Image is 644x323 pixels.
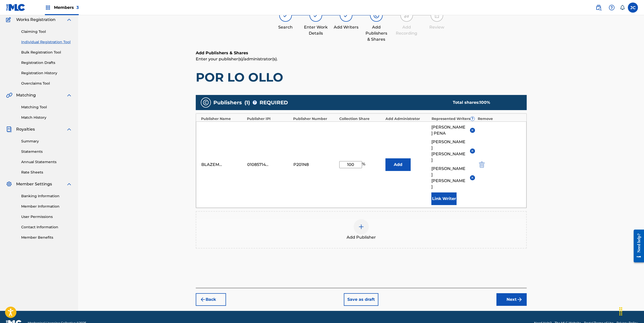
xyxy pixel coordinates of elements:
[21,81,72,86] a: Overclaims Tool
[201,116,245,121] div: Publisher Name
[196,293,226,306] button: Back
[244,99,250,106] span: ( 1 )
[362,161,367,168] span: %
[620,5,625,10] div: Notifications
[373,12,379,18] img: step indicator icon for Add Publishers & Shares
[347,234,376,240] span: Add Publisher
[617,304,625,319] div: Drag
[21,60,72,65] a: Registration Drafts
[253,101,257,105] span: ?
[283,12,289,18] img: step indicator icon for Search
[394,24,419,36] div: Add Recording
[66,126,72,132] img: expand
[66,181,72,187] img: expand
[385,116,429,121] div: Add Administrator
[16,126,35,132] span: Royalties
[432,116,475,121] div: Represented Writers
[293,116,337,121] div: Publisher Number
[431,124,466,136] span: [PERSON_NAME] PENA
[424,24,450,30] div: Review
[358,224,364,230] img: add
[6,17,13,23] img: Works Registration
[6,92,12,98] img: Matching
[273,24,298,30] div: Search
[303,24,328,36] div: Enter Work Details
[247,116,291,121] div: Publisher IPI
[630,226,644,266] iframe: Resource Center
[196,70,527,85] h1: POR LO OLLO
[470,128,474,132] img: remove-from-list-button
[470,176,474,180] img: remove-from-list-button
[431,166,466,190] span: [PERSON_NAME] [PERSON_NAME]
[196,50,527,56] h6: Add Publishers & Shares
[339,116,383,121] div: Collection Share
[431,192,457,205] button: Link Writer
[196,56,527,62] p: Enter your publisher(s)/administrator(s).
[21,105,72,110] a: Matching Tool
[517,296,523,303] img: f7272a7cc735f4ea7f67.svg
[480,100,490,105] span: 100 %
[16,92,36,98] span: Matching
[470,149,474,153] img: remove-from-list-button
[21,149,72,154] a: Statements
[260,99,288,106] span: REQUIRED
[21,235,72,240] a: Member Benefits
[21,139,72,144] a: Summary
[404,12,410,18] img: step indicator icon for Add Recording
[16,181,52,187] span: Member Settings
[21,193,72,199] a: Banking Information
[21,39,72,45] a: Individual Registration Tool
[203,100,209,106] img: publishers
[21,159,72,165] a: Annual Statements
[609,5,615,11] img: help
[434,12,440,18] img: step indicator icon for Review
[21,50,72,55] a: Bulk Registration Tool
[607,3,617,13] div: Help
[6,4,25,11] img: MLC Logo
[21,225,72,230] a: Contact Information
[344,293,378,306] button: Save as draft
[478,116,521,121] div: Remove
[628,3,638,13] div: User Menu
[54,5,79,10] span: Members
[21,170,72,175] a: Rate Sheets
[16,17,55,23] span: Works Registration
[21,214,72,219] a: User Permissions
[594,3,604,13] a: Public Search
[21,70,72,76] a: Registration History
[21,115,72,120] a: Match History
[385,158,411,171] button: Add
[364,24,389,42] div: Add Publishers & Shares
[333,24,359,30] div: Add Writers
[596,5,602,11] img: search
[313,12,319,18] img: step indicator icon for Enter Work Details
[479,162,485,168] img: 12a2ab48e56ec057fbd8.svg
[21,29,72,34] a: Claiming Tool
[76,5,79,10] span: 3
[453,100,517,106] div: Total shares:
[619,299,644,323] iframe: Chat Widget
[66,92,72,98] img: expand
[213,99,242,106] span: Publishers
[496,293,527,306] button: Next
[6,126,12,132] img: Royalties
[6,181,12,187] img: Member Settings
[45,5,51,11] img: Top Rightsholders
[343,12,349,18] img: step indicator icon for Add Writers
[431,139,466,163] span: [PERSON_NAME] [PERSON_NAME]
[21,204,72,209] a: Member Information
[200,296,206,303] img: 7ee5dd4eb1f8a8e3ef2f.svg
[66,17,72,23] img: expand
[470,117,474,121] span: ?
